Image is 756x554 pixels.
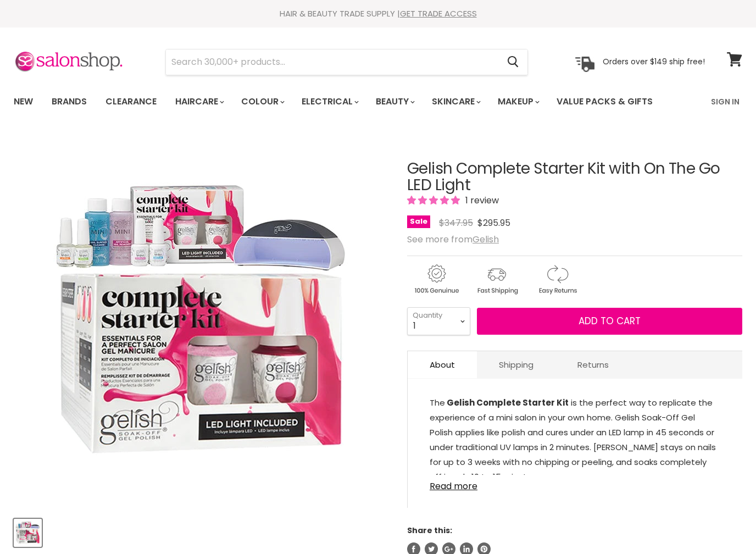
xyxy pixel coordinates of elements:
a: About [408,351,477,378]
a: Read more [430,475,720,491]
span: $295.95 [477,217,510,229]
a: Makeup [490,90,546,113]
a: Electrical [293,90,365,113]
img: returns.gif [528,263,586,296]
span: See more from [407,233,499,246]
a: Colour [233,90,291,113]
button: Gelish Complete Starter Kit with On The Go LED Light [14,519,42,547]
p: The is the perfect way to replicate the experience of a mini salon in your own home. Gelish Soak-... [430,395,720,486]
button: Search [498,49,527,75]
span: Add to cart [579,314,641,328]
a: GET TRADE ACCESS [400,8,477,19]
select: Quantity [407,307,470,335]
span: 5.00 stars [407,194,462,207]
h1: Gelish Complete Starter Kit with On The Go LED Light [407,160,742,195]
a: Sign In [704,90,746,113]
a: Gelish [472,233,499,246]
span: Sale [407,215,430,228]
div: Product thumbnails [12,516,391,547]
div: Gelish Complete Starter Kit with On The Go LED Light image. Click or Scroll to Zoom. [14,133,389,508]
strong: Gelish Complete Starter Kit [445,397,569,408]
ul: Main menu [5,86,683,118]
a: Shipping [477,351,555,378]
a: New [5,90,41,113]
span: Share this: [407,525,452,536]
img: Gelish Complete Starter Kit with On The Go LED Light [45,165,358,476]
a: Value Packs & Gifts [548,90,661,113]
a: Brands [43,90,95,113]
form: Product [165,49,528,75]
a: Haircare [167,90,231,113]
span: 1 review [462,194,499,207]
a: Beauty [368,90,421,113]
span: $347.95 [439,217,473,229]
input: Search [166,49,498,75]
p: Orders over $149 ship free! [603,57,705,67]
a: Clearance [97,90,165,113]
a: Returns [555,351,631,378]
img: genuine.gif [407,263,465,296]
img: shipping.gif [468,263,526,296]
button: Add to cart [477,308,742,335]
img: Gelish Complete Starter Kit with On The Go LED Light [15,520,41,546]
a: Skincare [424,90,487,113]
